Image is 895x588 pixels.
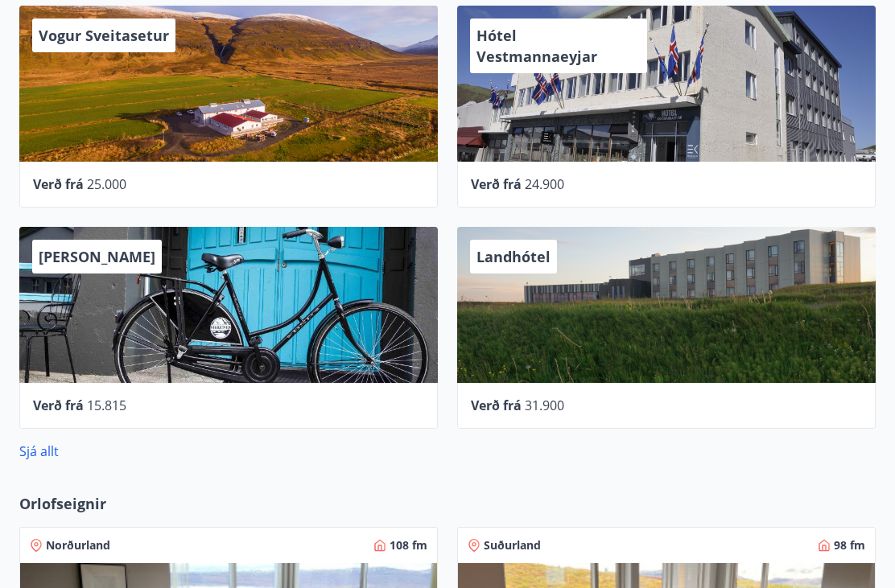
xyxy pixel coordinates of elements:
span: Vogur Sveitasetur [39,26,169,45]
span: Norðurland [46,537,110,553]
span: Suðurland [484,537,541,553]
span: 31.900 [525,397,564,414]
span: Hótel Vestmannaeyjar [476,26,597,66]
span: Verð frá [33,175,84,193]
span: Verð frá [471,175,522,193]
span: Orlofseignir [19,493,106,514]
span: 108 fm [390,537,427,553]
span: Landhótel [476,247,551,266]
span: [PERSON_NAME] [39,247,155,266]
span: 25.000 [87,175,126,193]
span: Verð frá [471,397,522,414]
span: Verð frá [33,397,84,414]
span: 15.815 [87,397,126,414]
a: Sjá allt [19,442,59,460]
span: 24.900 [525,175,564,193]
span: 98 fm [834,537,865,553]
